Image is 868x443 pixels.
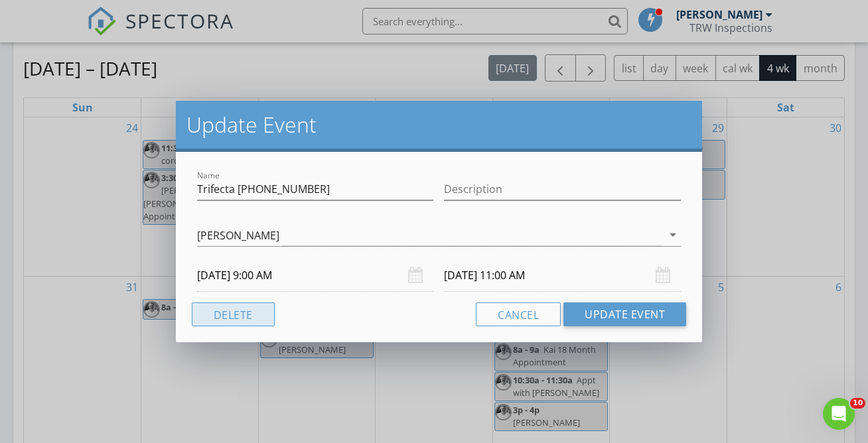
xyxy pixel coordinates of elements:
i: arrow_drop_down [665,227,681,243]
span: 10 [850,398,865,409]
button: Update Event [563,302,686,326]
input: Select date [197,259,434,292]
input: Select date [444,259,681,292]
div: [PERSON_NAME] [197,229,279,241]
button: Cancel [476,302,561,326]
iframe: Intercom live chat [823,398,855,430]
h2: Update Event [186,111,692,138]
button: Delete [192,302,275,326]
